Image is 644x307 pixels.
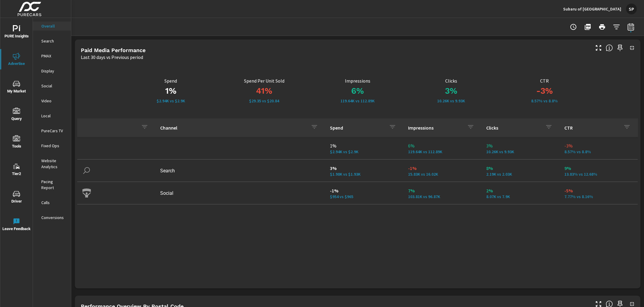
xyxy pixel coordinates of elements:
p: Clicks [404,78,498,83]
p: $29.35 vs $20.84 [217,98,311,103]
p: 15,828 vs 16,020 [408,172,477,177]
p: Social [41,83,66,89]
div: Website Analytics [33,156,71,171]
p: Local [41,113,66,119]
p: PMAX [41,53,66,59]
div: Display [33,66,71,75]
p: $2,935 vs $2,897 [124,98,217,103]
div: Fixed Ops [33,141,71,150]
h3: 1% [124,86,217,96]
div: nav menu [0,18,33,238]
p: 10,258 vs 9,934 [486,149,555,154]
h5: Paid Media Performance [81,47,146,53]
div: Social [33,81,71,90]
button: Minimize Widget [627,43,637,53]
h3: 3% [404,86,498,96]
p: -3% [564,142,633,149]
p: Calls [41,200,66,206]
p: Spend [330,125,384,131]
p: 8% [486,165,555,172]
img: icon-social.svg [82,189,91,197]
button: Print Report [596,21,608,33]
p: 2% [486,187,555,194]
p: Last 30 days vs Previous period [81,54,143,61]
p: 8.57% vs 8.8% [564,149,633,154]
td: Search [155,163,325,178]
button: Apply Filters [610,21,622,33]
span: My Market [2,80,31,95]
p: $954 vs $965 [330,194,398,199]
p: PureCars TV [41,128,66,134]
p: Pacing Report [41,179,66,191]
div: Pacing Report [33,177,71,192]
p: -1% [330,187,398,194]
p: 3% [330,165,398,172]
p: -1% [408,165,477,172]
span: Advertise [2,53,31,67]
p: CTR [498,78,591,83]
p: 6% [408,142,477,149]
button: Make Fullscreen [594,43,603,53]
p: 10,258 vs 9,934 [404,98,498,103]
p: $2,935 vs $2,897 [330,149,398,154]
h3: -3% [498,86,591,96]
p: Impressions [408,125,462,131]
div: PMAX [33,51,71,60]
p: 13.83% vs 12.68% [564,172,633,177]
p: 103,814 vs 96,868 [408,194,477,199]
p: $1,981 vs $1,932 [330,172,398,177]
span: Leave Feedback [2,218,31,232]
div: Overall [33,22,71,31]
p: 7.77% vs 8.16% [564,194,633,199]
p: Video [41,98,66,104]
p: Display [41,68,66,74]
img: icon-search.svg [82,166,91,175]
p: Spend [124,78,217,83]
p: Search [41,38,66,44]
p: 8.57% vs 8.8% [498,98,591,103]
p: 119,642 vs 112,888 [311,98,404,103]
td: Social [155,186,325,201]
button: Select Date Range [625,21,637,33]
span: Tier2 [2,163,31,177]
div: Conversions [33,213,71,222]
p: 9% [564,165,633,172]
div: SP [626,4,637,14]
span: Driver [2,190,31,205]
p: Overall [41,23,66,29]
span: PURE Insights [2,25,31,40]
p: 2,189 vs 2,031 [486,172,555,177]
div: Local [33,111,71,120]
h3: 6% [311,86,404,96]
p: Subaru of [GEOGRAPHIC_DATA] [563,6,621,12]
span: Query [2,108,31,122]
p: 3% [486,142,555,149]
span: Understand performance metrics over the selected time range. [606,44,613,51]
p: 1% [330,142,398,149]
p: Conversions [41,215,66,221]
p: -5% [564,187,633,194]
span: Save this to your personalized report [615,43,625,53]
p: Website Analytics [41,158,66,170]
div: Calls [33,198,71,207]
button: "Export Report to PDF" [582,21,594,33]
p: Clicks [486,125,540,131]
div: PureCars TV [33,126,71,135]
span: Tools [2,135,31,150]
p: Impressions [311,78,404,83]
h3: 41% [217,86,311,96]
p: 7% [408,187,477,194]
p: 8,069 vs 7,903 [486,194,555,199]
p: 119,642 vs 112,888 [408,149,477,154]
p: CTR [564,125,619,131]
p: Fixed Ops [41,143,66,149]
div: Search [33,37,71,45]
p: Channel [160,125,306,131]
p: Spend Per Unit Sold [217,78,311,83]
div: Video [33,96,71,105]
